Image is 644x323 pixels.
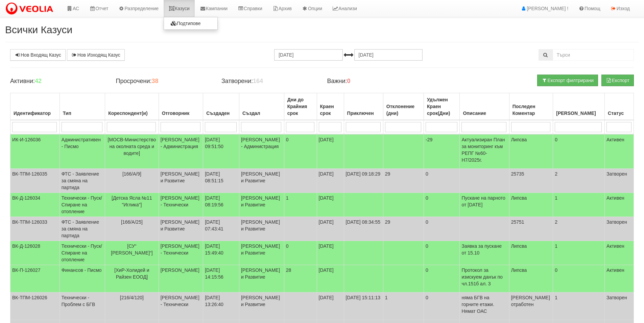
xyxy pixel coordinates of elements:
span: Липсва [511,137,527,142]
th: Краен срок: No sort applied, activate to apply an ascending sort [317,93,344,120]
div: Отговорник [161,108,201,118]
td: [PERSON_NAME] и Развитие [239,169,284,193]
div: [PERSON_NAME] [555,108,603,118]
th: Приключен: No sort applied, activate to apply an ascending sort [344,93,383,120]
td: ВК-Д-126028 [10,241,60,265]
td: [DATE] 15:11:13 [344,292,383,320]
td: [DATE] 08:34:55 [344,217,383,241]
td: Технически - Проблем с БГВ [59,292,105,320]
a: Нов Входящ Казус [10,49,66,61]
td: [PERSON_NAME] и Развитие [239,265,284,292]
td: 2 [553,217,605,241]
td: Финансов - Писмо [59,265,105,292]
span: Липсва [511,195,527,201]
td: Технически - Пуск/Спиране на отопление [59,241,105,265]
h2: Всички Казуси [5,24,639,35]
span: [166/А/9] [122,171,141,177]
th: Описание: No sort applied, activate to apply an ascending sort [460,93,509,120]
td: 0 [424,169,460,193]
td: [PERSON_NAME] - Технически [159,241,203,265]
td: [PERSON_NAME] и Развитие [239,193,284,217]
h4: Просрочени: [116,78,211,85]
td: [DATE] [317,241,344,265]
button: Експорт [601,75,634,86]
td: Активен [605,241,634,265]
h4: Активни: [10,78,105,85]
th: Създал: No sort applied, activate to apply an ascending sort [239,93,284,120]
td: [PERSON_NAME] [159,265,203,292]
div: Последен Коментар [511,102,551,118]
td: [PERSON_NAME] и Развитие [239,292,284,320]
span: Липсва [511,243,527,249]
td: 1 [553,241,605,265]
th: Тип: No sort applied, activate to apply an ascending sort [59,93,105,120]
h4: Затворени: [221,78,317,85]
td: 1 [553,292,605,320]
div: Създаден [205,108,237,118]
td: [PERSON_NAME] - Администрация [239,134,284,169]
td: [DATE] 15:49:40 [203,241,239,265]
b: 0 [347,78,351,84]
td: [PERSON_NAME] и Развитие [239,217,284,241]
div: Приключен [346,108,381,118]
div: Създал [241,108,282,118]
td: [PERSON_NAME] - Технически [159,292,203,320]
td: 1 [383,292,424,320]
td: Активен [605,193,634,217]
p: Заявка за пускане от 15.10 [461,243,507,256]
td: [DATE] [317,292,344,320]
span: Липсва [511,267,527,273]
input: Търсене по Идентификатор, Бл/Вх/Ап, Тип, Описание, Моб. Номер, Имейл, Файл, Коментар, [553,49,634,61]
div: Дни до Крайния срок [286,95,315,118]
td: Административен - Писмо [59,134,105,169]
div: Отклонение (дни) [385,102,422,118]
span: 0 [286,243,289,249]
th: Отговорник: No sort applied, activate to apply an ascending sort [159,93,203,120]
td: [PERSON_NAME] и Развитие [159,217,203,241]
td: 1 [553,193,605,217]
div: Краен срок [319,102,342,118]
th: Кореспондент(и): No sort applied, activate to apply an ascending sort [105,93,159,120]
td: -29 [424,134,460,169]
th: Брой Файлове: No sort applied, activate to apply an ascending sort [553,93,605,120]
b: 38 [151,78,158,84]
td: ФТС - Заявление за смяна на партида [59,217,105,241]
td: [DATE] 09:51:50 [203,134,239,169]
button: Експорт филтрирани [537,75,598,86]
td: [DATE] 08:19:56 [203,193,239,217]
span: 28 [286,267,291,273]
td: [DATE] 09:18:29 [344,169,383,193]
b: 42 [35,78,42,84]
td: ВК-ТПМ-126026 [10,292,60,320]
td: 0 [553,134,605,169]
td: [PERSON_NAME] - Технически [159,193,203,217]
div: Кореспондент(и) [107,108,157,118]
h4: Важни: [327,78,422,85]
p: няма БГВ на горните етажи. Нямат ОАС [461,294,507,315]
img: VeoliaLogo.png [5,2,56,16]
th: Удължен Краен срок(Дни): No sort applied, activate to apply an ascending sort [424,93,460,120]
td: [PERSON_NAME] и Развитие [159,169,203,193]
span: [МОСВ-Министерство на околната среда и водите] [108,137,156,156]
span: 1 [286,195,289,201]
span: [Детска Ясла №11 "Иглика"] [112,195,152,207]
span: 0 [286,137,289,142]
div: Удължен Краен срок(Дни) [426,95,458,118]
b: 164 [253,78,263,84]
span: 25735 [511,171,524,177]
th: Създаден: No sort applied, activate to apply an ascending sort [203,93,239,120]
td: Активен [605,265,634,292]
td: 0 [424,292,460,320]
td: ВК-Д-126034 [10,193,60,217]
td: [DATE] [317,134,344,169]
td: 0 [424,265,460,292]
th: Отклонение (дни): No sort applied, activate to apply an ascending sort [383,93,424,120]
td: [DATE] 07:43:41 [203,217,239,241]
td: ВК-ТПМ-126035 [10,169,60,193]
td: [DATE] [317,193,344,217]
th: Идентификатор: No sort applied, activate to apply an ascending sort [10,93,60,120]
span: [ХиР-Холидей и Райзен ЕООД] [114,267,149,280]
span: 25751 [511,219,524,225]
td: [DATE] 08:51:15 [203,169,239,193]
div: Описание [461,108,507,118]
